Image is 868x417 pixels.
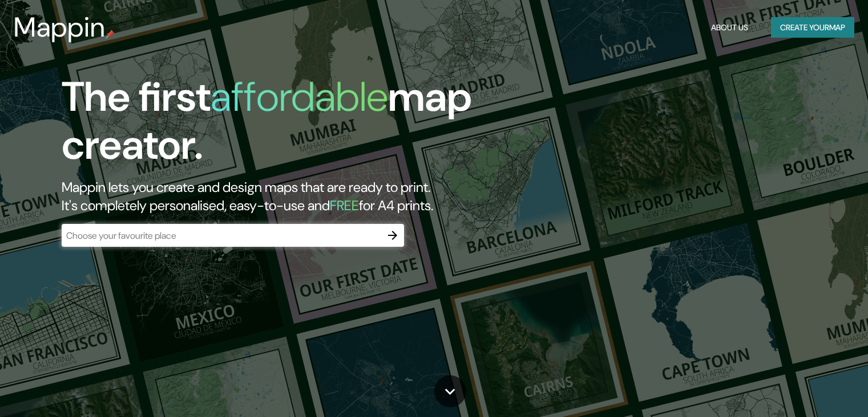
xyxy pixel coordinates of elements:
button: Create yourmap [771,17,854,38]
h1: The first map creator. [62,73,496,178]
h2: Mappin lets you create and design maps that are ready to print. It's completely personalised, eas... [62,178,496,215]
h3: Mappin [14,11,106,43]
button: About Us [706,17,753,38]
h5: FREE [330,197,359,214]
h1: affordable [211,70,388,123]
input: Choose your favourite place [62,229,381,242]
img: mappin-pin [106,30,115,39]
